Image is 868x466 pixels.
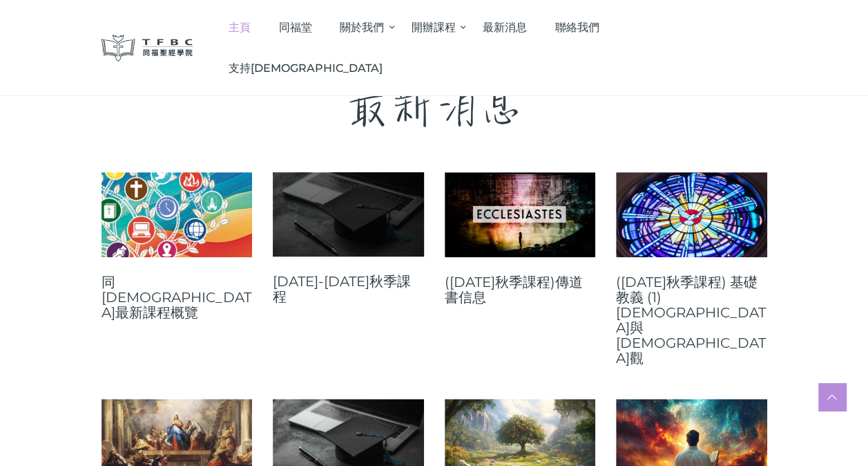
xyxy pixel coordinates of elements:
[469,7,541,48] a: 最新消息
[214,48,396,88] a: 支持[DEMOGRAPHIC_DATA]
[278,21,311,34] span: 同福堂
[229,21,251,34] span: 主頁
[445,274,596,305] a: ([DATE]秋季課程)傳道書信息
[616,274,767,366] a: ([DATE]秋季課程) 基礎教義 (1) [DEMOGRAPHIC_DATA]與[DEMOGRAPHIC_DATA]觀
[273,274,424,304] a: [DATE]-[DATE]秋季課程
[229,62,383,75] span: 支持[DEMOGRAPHIC_DATA]
[541,7,613,48] a: 聯絡我們
[102,62,767,145] p: 最新消息
[326,7,398,48] a: 關於我們
[818,383,846,411] a: Scroll to top
[412,21,456,34] span: 開辦課程
[340,21,384,34] span: 關於我們
[397,7,469,48] a: 開辦課程
[102,35,194,62] img: 同福聖經學院 TFBC
[264,7,326,48] a: 同福堂
[214,7,264,48] a: 主頁
[102,274,253,320] a: 同[DEMOGRAPHIC_DATA]最新課程概覽
[555,21,599,34] span: 聯絡我們
[483,21,527,34] span: 最新消息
